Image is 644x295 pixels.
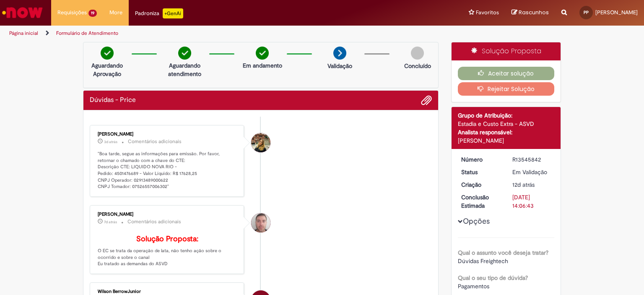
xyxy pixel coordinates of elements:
img: check-circle-green.png [101,47,114,60]
div: Luiz Carlos Barsotti Filho [251,213,270,232]
div: [PERSON_NAME] [98,132,237,137]
span: [PERSON_NAME] [595,9,638,16]
dt: Número [455,155,506,164]
small: Comentários adicionais [128,138,182,145]
p: Aguardando atendimento [164,61,205,78]
span: 7d atrás [104,219,117,225]
div: [PERSON_NAME] [98,212,237,217]
span: Favoritos [476,8,499,17]
a: Rascunhos [512,9,549,17]
ul: Trilhas de página [6,26,423,41]
b: Qual o assunto você deseja tratar? [458,249,548,256]
p: Aguardando Aprovação [87,61,127,78]
p: +GenAi [163,8,183,18]
div: Padroniza [135,8,183,18]
span: Requisições [57,8,87,17]
p: Validação [327,62,352,70]
dt: Conclusão Estimada [455,193,506,210]
div: Em Validação [512,168,551,176]
span: Pagamentos [458,282,489,290]
div: 18/09/2025 09:06:39 [512,180,551,189]
b: Solução Proposta: [136,234,198,244]
div: Estadia e Custo Extra - ASVD [458,120,555,128]
div: Solução Proposta [452,42,561,60]
a: Página inicial [9,30,38,37]
a: Formulário de Atendimento [56,30,118,37]
p: "Boa tarde, segue as informações para emissão. Por favor, retornar o chamado com a chave do CTE: ... [98,151,237,190]
img: img-circle-grey.png [411,47,424,60]
dt: Criação [455,180,506,189]
button: Aceitar solução [458,67,555,80]
p: O EC se trata da operação de lata, não tenho ação sobre o ocorrido e sobre o canal Eu tratado as ... [98,235,237,267]
div: Grupo de Atribuição: [458,111,555,120]
img: check-circle-green.png [178,47,191,60]
p: Concluído [404,62,431,70]
span: 19 [88,10,97,17]
time: 18/09/2025 09:06:39 [512,181,535,188]
img: arrow-next.png [333,47,346,60]
div: [PERSON_NAME] [458,136,555,145]
span: Rascunhos [519,8,549,16]
h2: Dúvidas - Price Histórico de tíquete [90,97,136,104]
div: R13545842 [512,155,551,164]
div: [DATE] 14:06:43 [512,193,551,210]
span: 12d atrás [512,181,535,188]
span: Dúvidas Freightech [458,257,508,265]
div: Sarah Pigosso Nogueira Masselani [251,133,270,152]
time: 23/09/2025 13:49:37 [104,219,117,225]
img: ServiceNow [1,4,44,21]
button: Rejeitar Solução [458,82,555,96]
div: Analista responsável: [458,128,555,136]
div: Wilson BerrowJunior [98,289,237,294]
b: Qual o seu tipo de dúvida? [458,274,528,282]
span: PP [584,10,589,15]
p: Em andamento [243,61,282,70]
span: 3d atrás [104,139,117,144]
span: More [109,8,122,17]
dt: Status [455,168,506,176]
small: Comentários adicionais [127,218,181,225]
img: check-circle-green.png [256,47,269,60]
button: Adicionar anexos [421,95,432,106]
time: 26/09/2025 16:52:20 [104,139,117,144]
